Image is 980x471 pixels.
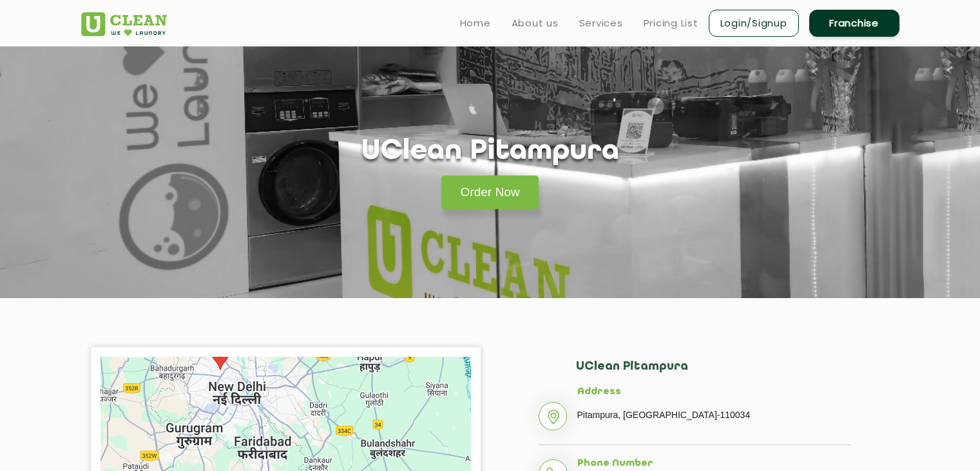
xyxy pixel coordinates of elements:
h5: Address [577,386,851,398]
a: About us [512,15,559,31]
a: Home [460,15,491,31]
img: UClean Laundry and Dry Cleaning [81,12,167,36]
p: Pitampura, [GEOGRAPHIC_DATA]-110034 [577,405,851,425]
h2: UClean Pitampura [576,360,851,386]
a: Login/Signup [709,10,799,37]
a: Pricing List [644,15,698,31]
a: Services [579,15,623,31]
a: Franchise [809,10,899,37]
a: Order Now [441,175,539,209]
h5: Phone Number [577,458,851,470]
h1: UClean Pitampura [361,135,619,168]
